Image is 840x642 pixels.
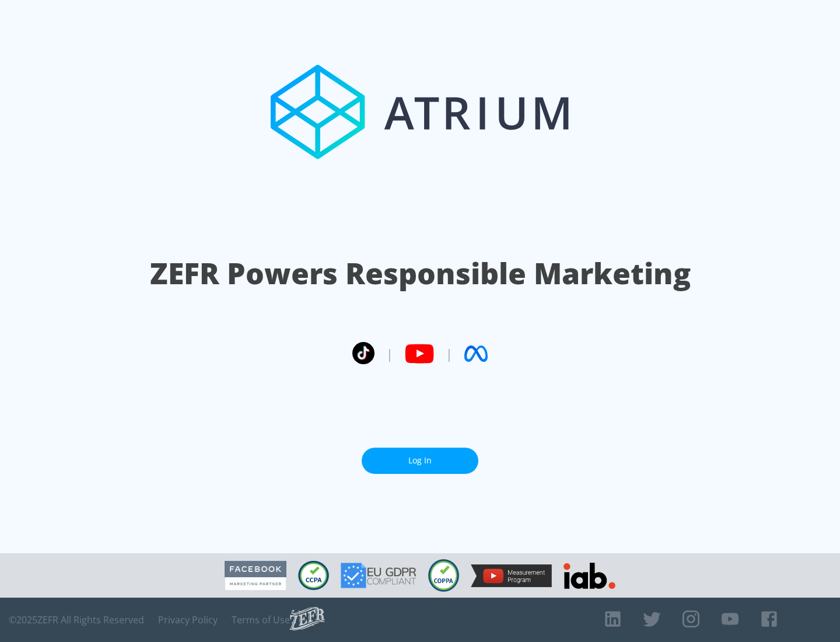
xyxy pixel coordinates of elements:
span: © 2025 ZEFR All Rights Reserved [9,614,144,626]
a: Privacy Policy [158,614,218,626]
img: YouTube Measurement Program [471,564,552,587]
h1: ZEFR Powers Responsible Marketing [150,253,691,294]
img: IAB [563,563,615,589]
img: COPPA Compliant [428,559,459,592]
a: Terms of Use [232,614,290,626]
a: Log In [362,448,478,474]
img: Facebook Marketing Partner [225,561,286,591]
span: | [446,345,453,362]
img: GDPR Compliant [341,563,416,588]
img: CCPA Compliant [298,561,329,590]
span: | [386,345,393,362]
